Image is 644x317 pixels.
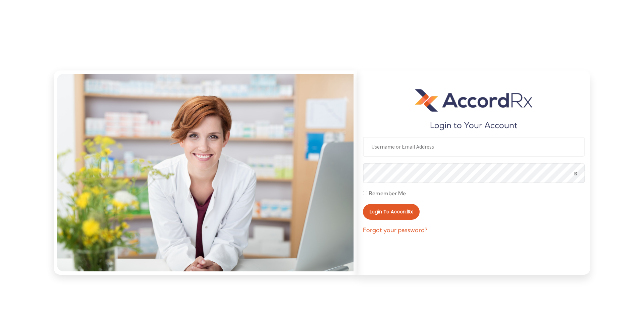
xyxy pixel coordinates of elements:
span: Remember Me [369,190,406,197]
span: Login to AccordRx [370,209,413,214]
a: Forgot your password? [363,226,427,234]
h5: Login to Your Account [430,120,518,130]
input: Remember Me [363,191,367,195]
button: Show password [569,166,583,180]
input: Username or Email Address [363,137,585,157]
button: Login to AccordRx [363,204,420,220]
